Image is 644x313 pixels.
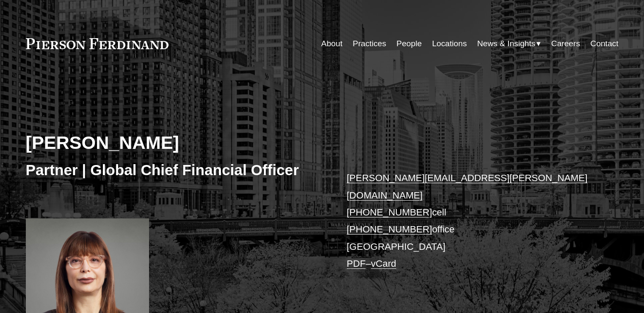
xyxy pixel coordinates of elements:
h3: Partner | Global Chief Financial Officer [26,161,322,179]
a: [PHONE_NUMBER] [347,224,432,235]
a: PDF [347,258,366,269]
a: vCard [371,258,396,269]
a: folder dropdown [477,36,541,52]
a: [PHONE_NUMBER] [347,207,432,218]
a: About [321,36,343,52]
a: [PERSON_NAME][EMAIL_ADDRESS][PERSON_NAME][DOMAIN_NAME] [347,173,588,200]
h2: [PERSON_NAME] [26,131,322,154]
a: Practices [353,36,386,52]
span: News & Insights [477,36,536,51]
a: Careers [551,36,580,52]
a: Contact [590,36,618,52]
a: Locations [432,36,467,52]
a: People [396,36,422,52]
p: cell office [GEOGRAPHIC_DATA] – [347,170,594,272]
